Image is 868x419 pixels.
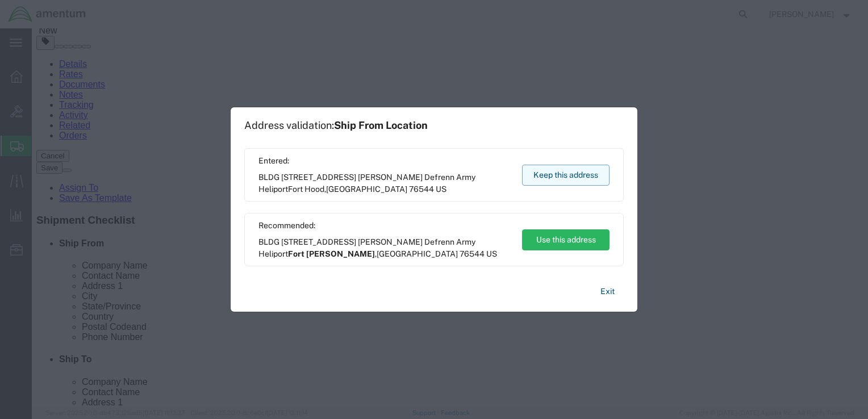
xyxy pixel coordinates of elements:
span: Fort Hood [288,185,324,194]
span: [GEOGRAPHIC_DATA] [326,185,407,194]
span: BLDG [STREET_ADDRESS] [PERSON_NAME] Defrenn Army Heliport , [258,171,511,195]
span: 76544 [409,185,434,194]
button: Use this address [522,229,610,250]
span: US [436,185,446,194]
button: Keep this address [522,165,610,186]
span: Fort [PERSON_NAME] [288,249,375,258]
button: Exit [591,282,624,301]
span: US [486,249,497,258]
span: [GEOGRAPHIC_DATA] [377,249,458,258]
span: Ship From Location [334,119,428,131]
span: 76544 [460,249,485,258]
span: Entered: [258,155,511,167]
span: BLDG [STREET_ADDRESS] [PERSON_NAME] Defrenn Army Heliport , [258,236,511,260]
span: Recommended: [258,220,511,232]
h1: Address validation: [244,119,428,132]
